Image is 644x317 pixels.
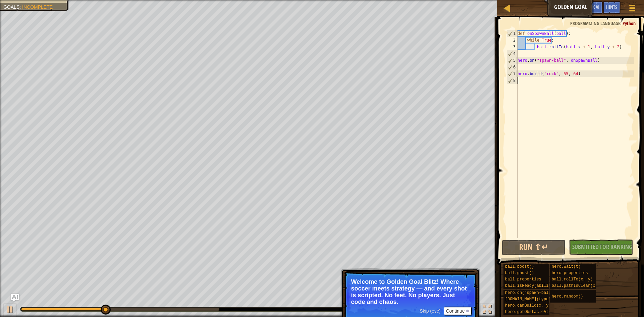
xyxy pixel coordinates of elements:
span: : [19,4,22,10]
span: ball.rollTo(x, y) [552,277,593,282]
div: 6 [507,64,518,70]
span: hero.random() [552,294,583,299]
span: ball.pathIsClear(x, y) [552,283,605,288]
span: Incomplete [22,4,53,10]
span: hero.getObstacleAt(x, y) [505,310,563,314]
span: hero properties [552,271,588,275]
span: Python [623,20,636,27]
div: 8 [507,77,518,84]
span: hero.wait(t) [552,264,581,269]
div: 1 [507,30,518,37]
span: [DOMAIN_NAME](type, x, y) [505,297,566,302]
div: 7 [507,70,518,77]
button: Run ⇧↵ [502,240,566,255]
button: Ask AI [585,1,603,14]
span: ball.boost() [505,264,534,269]
div: 4 [507,50,518,57]
span: Programming language [570,20,620,27]
button: Ctrl + P: Play [3,303,17,317]
p: Welcome to Golden Goal Blitz! Where soccer meets strategy — and every shot is scripted. No feet. ... [351,278,470,305]
div: 2 [506,37,518,44]
span: ball.ghost() [505,271,534,275]
span: : [620,20,623,27]
span: hero.on("spawn-ball", f) [505,290,563,295]
span: Goals [3,4,19,10]
div: 3 [506,44,518,50]
span: Hints [606,4,617,10]
span: Skip (esc) [420,308,440,314]
button: Ask AI [11,294,19,302]
span: ball.isReady(ability) [505,283,556,288]
button: Continue [444,307,472,315]
span: ball properties [505,277,541,282]
button: Show game menu [624,1,641,17]
button: Toggle fullscreen [480,303,494,317]
span: hero.canBuild(x, y) [505,303,551,308]
span: Ask AI [588,4,599,10]
div: 5 [507,57,518,64]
